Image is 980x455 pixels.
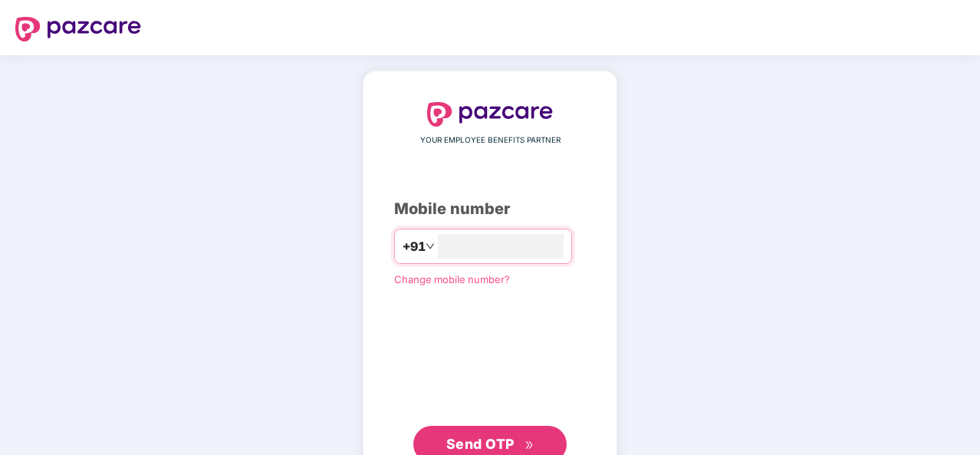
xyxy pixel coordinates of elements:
span: double-right [525,440,534,450]
a: Change mobile number? [394,273,510,285]
span: YOUR EMPLOYEE BENEFITS PARTNER [420,134,561,147]
img: logo [427,102,553,127]
span: down [426,242,435,251]
span: +91 [403,237,426,256]
span: Send OTP [446,436,515,452]
div: Mobile number [394,197,586,221]
img: logo [15,17,141,41]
